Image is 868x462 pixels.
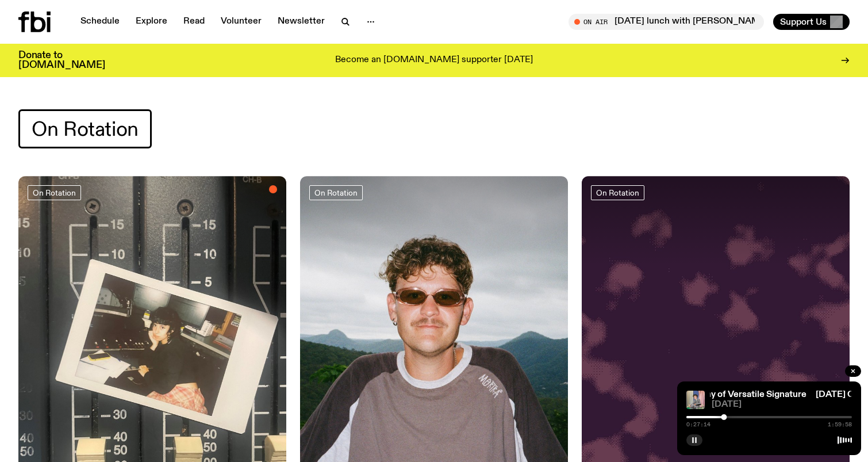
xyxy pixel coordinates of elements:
a: [DATE] Overhang with [PERSON_NAME] - The Day of Versatile Signature [505,390,806,399]
span: Support Us [780,17,827,27]
span: On Rotation [32,118,139,140]
a: Schedule [74,14,126,30]
p: Become an [DOMAIN_NAME] supporter [DATE] [335,55,533,66]
span: On Rotation [596,188,639,197]
button: Support Us [773,14,850,30]
span: On Rotation [314,188,358,197]
button: On Air[DATE] lunch with [PERSON_NAME]! [569,14,764,30]
a: Volunteer [214,14,268,30]
span: [DATE] [712,400,852,409]
span: 0:27:14 [686,422,710,427]
span: 1:59:58 [828,422,852,427]
a: On Rotation [28,185,81,200]
img: collage of a pastel set with pink curtains and harrie hastings head on a body in a grey suit [686,391,705,409]
a: On Rotation [591,185,644,200]
span: On Rotation [33,188,76,197]
h3: Donate to [DOMAIN_NAME] [18,51,105,70]
a: On Rotation [309,185,363,200]
a: Read [176,14,212,30]
a: Explore [129,14,174,30]
a: Newsletter [271,14,332,30]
